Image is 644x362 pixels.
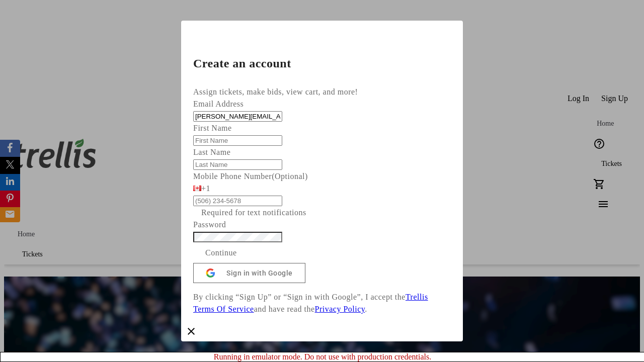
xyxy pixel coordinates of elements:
[193,100,244,108] label: Email Address
[226,269,293,277] span: Sign in with Google
[315,305,365,313] a: Privacy Policy
[205,247,237,259] span: Continue
[193,57,451,69] h2: Create an account
[193,135,282,146] input: First Name
[193,291,451,315] p: By clicking “Sign Up” or “Sign in with Google”, I accept the and have read the .
[193,111,282,122] input: Email Address
[181,321,201,341] button: Close
[193,263,305,283] button: Sign in with Google
[193,172,308,180] label: Mobile Phone Number (Optional)
[193,196,282,206] input: (506) 234-5678
[193,220,226,229] label: Password
[193,86,451,98] div: Assign tickets, make bids, view cart, and more!
[193,243,249,263] button: Continue
[193,124,232,132] label: First Name
[193,148,230,156] label: Last Name
[193,159,282,170] input: Last Name
[201,207,306,219] tr-hint: Required for text notifications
